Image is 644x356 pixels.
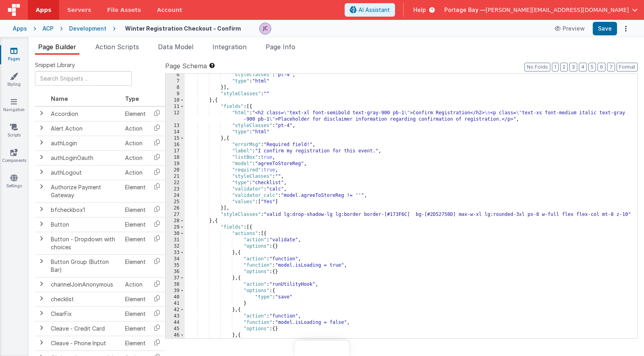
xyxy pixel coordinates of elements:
[569,63,577,71] button: 3
[48,165,122,180] td: authLogout
[122,306,149,321] td: Element
[166,167,185,173] div: 20
[413,6,426,14] span: Help
[166,180,185,186] div: 22
[166,243,185,250] div: 32
[212,43,247,51] span: Integration
[67,6,91,14] span: Servers
[122,136,149,150] td: Action
[166,262,185,269] div: 35
[13,25,27,33] div: Apps
[607,63,615,71] button: 7
[260,23,271,34] img: 5d1ca2343d4fbe88511ed98663e9c5d3
[122,217,149,232] td: Element
[51,95,68,102] span: Name
[579,63,587,71] button: 4
[48,202,122,217] td: bfcheckbox1
[48,136,122,150] td: authLogin
[48,121,122,136] td: Alert Action
[166,332,185,339] div: 46
[166,192,185,199] div: 24
[95,43,139,51] span: Action Scripts
[166,199,185,205] div: 25
[166,173,185,180] div: 21
[166,212,185,218] div: 27
[122,336,149,350] td: Element
[122,106,149,121] td: Element
[444,6,638,14] button: Portage Bay — [PERSON_NAME][EMAIL_ADDRESS][DOMAIN_NAME]
[48,217,122,232] td: Button
[166,237,185,243] div: 31
[48,254,122,277] td: Button Group (Button Bar)
[166,154,185,161] div: 18
[359,6,390,14] span: AI Assistant
[166,161,185,167] div: 19
[166,123,185,129] div: 13
[593,22,617,35] button: Save
[38,43,76,51] span: Page Builder
[166,110,185,123] div: 12
[122,180,149,202] td: Element
[122,321,149,336] td: Element
[486,6,629,14] span: [PERSON_NAME][EMAIL_ADDRESS][DOMAIN_NAME]
[69,25,106,33] div: Development
[48,321,122,336] td: Cleave - Credit Card
[444,6,486,14] span: Portage Bay —
[598,63,605,71] button: 6
[166,288,185,294] div: 39
[166,129,185,135] div: 14
[166,85,185,91] div: 8
[166,205,185,212] div: 26
[166,281,185,288] div: 38
[35,61,75,69] span: Snippet Library
[166,300,185,307] div: 41
[166,97,185,104] div: 10
[166,224,185,231] div: 29
[166,275,185,281] div: 37
[166,78,185,85] div: 7
[48,336,122,350] td: Cleave - Phone Input
[48,306,122,321] td: ClearFix
[166,319,185,326] div: 44
[35,71,132,86] input: Search Snippets ...
[48,150,122,165] td: authLoginOauth
[166,326,185,332] div: 45
[620,23,631,34] button: Options
[166,72,185,78] div: 6
[166,250,185,256] div: 33
[122,121,149,136] td: Action
[617,63,638,71] button: Format
[125,95,139,102] span: Type
[166,148,185,154] div: 17
[166,269,185,275] div: 36
[122,254,149,277] td: Element
[166,231,185,237] div: 30
[48,180,122,202] td: Authorize Payment Gateway
[166,186,185,192] div: 23
[48,232,122,254] td: Button - Dropdown with choices
[560,63,568,71] button: 2
[345,3,395,17] button: AI Assistant
[122,292,149,306] td: Element
[122,232,149,254] td: Element
[166,135,185,142] div: 15
[166,218,185,224] div: 28
[122,150,149,165] td: Action
[166,307,185,313] div: 42
[107,6,141,14] span: File Assets
[48,106,122,121] td: Accordion
[266,43,295,51] span: Page Info
[48,292,122,306] td: checklist
[166,104,185,110] div: 11
[524,63,550,71] button: No Folds
[552,63,559,71] button: 1
[48,277,122,292] td: channelJoinAnonymous
[165,61,207,71] span: Page Schema
[158,43,193,51] span: Data Model
[122,165,149,180] td: Action
[166,142,185,148] div: 16
[588,63,596,71] button: 5
[166,313,185,319] div: 43
[166,91,185,97] div: 9
[122,277,149,292] td: Action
